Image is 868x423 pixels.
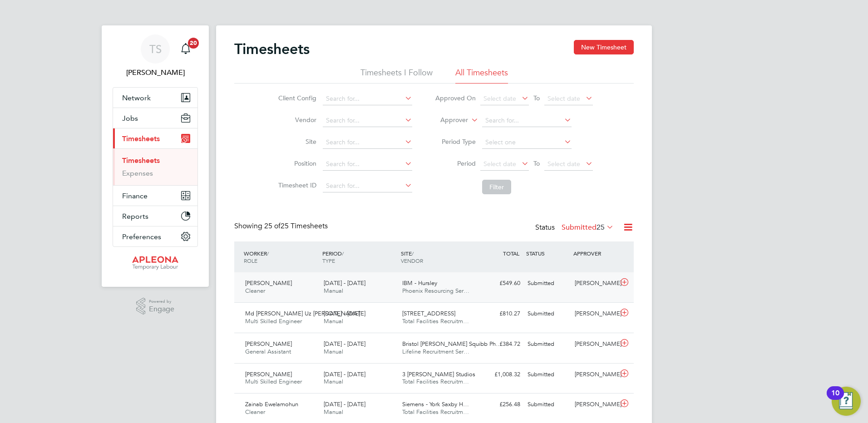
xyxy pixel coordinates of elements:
[102,25,209,287] nav: Main navigation
[149,298,174,305] span: Powered by
[122,212,148,221] span: Reports
[427,116,468,125] label: Approver
[402,279,437,287] span: IBM - Hursley
[245,310,360,317] span: Md [PERSON_NAME] Uz [PERSON_NAME]
[245,348,291,355] span: General Assistant
[524,245,571,261] div: STATUS
[571,367,618,382] div: [PERSON_NAME]
[324,287,343,295] span: Manual
[113,226,197,246] button: Preferences
[113,256,198,271] a: Go to home page
[245,370,292,378] span: [PERSON_NAME]
[234,221,330,231] div: Showing
[477,306,524,321] div: £810.27
[571,276,618,291] div: [PERSON_NAME]
[188,38,199,49] span: 20
[113,108,197,128] button: Jobs
[234,40,310,58] h2: Timesheets
[435,138,476,146] label: Period Type
[245,317,302,325] span: Multi Skilled Engineer
[402,310,455,317] span: [STREET_ADDRESS]
[531,92,542,104] span: To
[242,245,320,269] div: WORKER
[477,276,524,291] div: £549.60
[402,408,469,416] span: Total Facilities Recruitm…
[245,287,265,295] span: Cleaner
[245,378,302,385] span: Multi Skilled Engineer
[149,305,174,313] span: Engage
[323,158,412,171] input: Search for...
[323,136,412,149] input: Search for...
[524,367,571,382] div: Submitted
[113,148,197,185] div: Timesheets
[402,400,469,408] span: Siemens - York Saxby H…
[122,134,160,143] span: Timesheets
[323,180,412,192] input: Search for...
[831,393,839,405] div: 10
[320,245,399,269] div: PERIOD
[122,93,151,102] span: Network
[477,397,524,412] div: £256.48
[482,136,572,149] input: Select one
[264,221,328,231] span: 25 Timesheets
[113,128,197,148] button: Timesheets
[524,337,571,352] div: Submitted
[503,250,519,257] span: TOTAL
[402,287,469,295] span: Phoenix Resourcing Ser…
[483,94,516,103] span: Select date
[402,348,469,355] span: Lifeline Recruitment Ser…
[324,340,365,348] span: [DATE] - [DATE]
[264,221,281,231] span: 25 of
[524,397,571,412] div: Submitted
[122,114,138,123] span: Jobs
[547,94,580,103] span: Select date
[455,67,508,84] li: All Timesheets
[535,221,616,234] div: Status
[245,408,265,416] span: Cleaner
[276,159,316,167] label: Position
[122,232,161,241] span: Preferences
[113,67,198,78] span: Tracy Sellick
[244,257,257,264] span: ROLE
[324,310,365,317] span: [DATE] - [DATE]
[574,40,634,54] button: New Timesheet
[324,378,343,385] span: Manual
[324,400,365,408] span: [DATE] - [DATE]
[402,378,469,385] span: Total Facilities Recruitm…
[113,206,197,226] button: Reports
[276,94,316,102] label: Client Config
[324,370,365,378] span: [DATE] - [DATE]
[324,279,365,287] span: [DATE] - [DATE]
[276,181,316,189] label: Timesheet ID
[245,279,292,287] span: [PERSON_NAME]
[482,114,572,127] input: Search for...
[562,223,614,232] label: Submitted
[571,245,618,261] div: APPROVER
[401,257,423,264] span: VENDOR
[245,340,292,348] span: [PERSON_NAME]
[571,397,618,412] div: [PERSON_NAME]
[323,114,412,127] input: Search for...
[360,67,433,84] li: Timesheets I Follow
[122,156,160,165] a: Timesheets
[482,180,511,194] button: Filter
[122,169,153,177] a: Expenses
[477,337,524,352] div: £384.72
[324,348,343,355] span: Manual
[597,223,605,232] span: 25
[136,298,175,315] a: Powered byEngage
[342,250,344,257] span: /
[177,34,195,64] a: 20
[547,160,580,168] span: Select date
[531,157,542,169] span: To
[524,276,571,291] div: Submitted
[832,387,861,416] button: Open Resource Center, 10 new notifications
[324,317,343,325] span: Manual
[113,88,197,108] button: Network
[122,192,148,200] span: Finance
[276,138,316,146] label: Site
[435,159,476,167] label: Period
[245,400,298,408] span: Zainab Ewelamohun
[412,250,414,257] span: /
[399,245,477,269] div: SITE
